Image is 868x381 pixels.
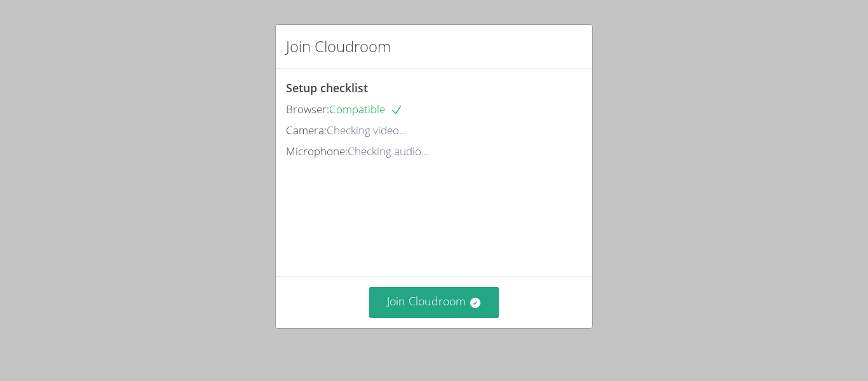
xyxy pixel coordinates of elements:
[286,80,368,95] span: Setup checklist
[286,102,329,116] span: Browser:
[286,123,327,137] span: Camera:
[286,144,348,158] span: Microphone:
[286,35,391,58] h2: Join Cloudroom
[369,287,499,318] button: Join Cloudroom
[348,144,429,158] span: Checking audio...
[329,102,403,116] span: Compatible
[327,123,407,137] span: Checking video...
